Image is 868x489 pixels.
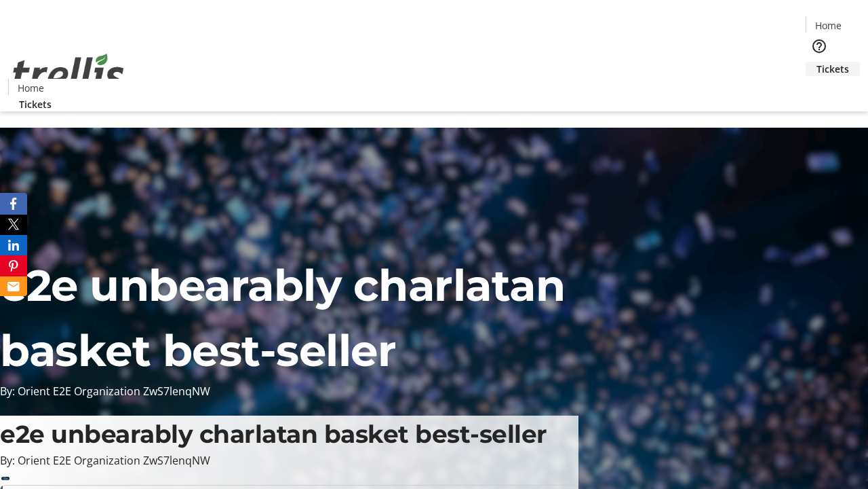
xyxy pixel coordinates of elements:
[18,81,44,95] span: Home
[8,97,62,111] a: Tickets
[806,76,833,103] button: Cart
[9,81,52,95] a: Home
[806,62,860,76] a: Tickets
[815,18,842,33] span: Home
[806,33,833,60] button: Help
[8,39,129,107] img: Orient E2E Organization ZwS7lenqNW's Logo
[19,97,52,111] span: Tickets
[806,18,850,33] a: Home
[816,62,849,76] span: Tickets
